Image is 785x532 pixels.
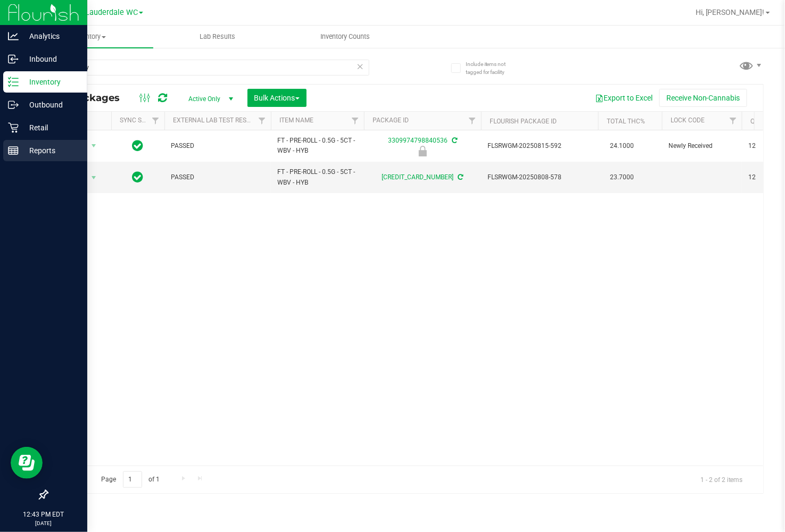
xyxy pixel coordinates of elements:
span: Bulk Actions [254,94,300,102]
span: Page of 1 [92,471,169,488]
a: Inventory [26,26,153,48]
input: 1 [123,471,142,488]
span: select [87,170,101,185]
iframe: Resource center [11,447,43,479]
button: Bulk Actions [247,89,307,107]
span: In Sync [133,138,144,153]
p: Analytics [19,30,82,43]
a: Item Name [279,117,313,124]
p: [DATE] [5,519,82,527]
inline-svg: Analytics [8,31,19,41]
a: Inventory Counts [282,26,409,48]
span: FLSRWGM-20250815-592 [487,141,592,151]
span: Lab Results [185,32,250,41]
a: Filter [724,112,742,130]
a: Qty [750,118,762,125]
span: All Packages [55,92,130,104]
p: 12:43 PM EDT [5,510,82,519]
inline-svg: Retail [8,122,19,133]
button: Export to Excel [588,89,659,107]
button: Receive Non-Cannabis [659,89,747,107]
a: Filter [346,112,364,130]
span: Clear [357,60,364,73]
a: Package ID [373,117,409,124]
span: 23.7000 [605,170,639,185]
inline-svg: Outbound [8,99,19,110]
a: Filter [147,112,164,130]
span: 1 - 2 of 2 items [692,471,751,487]
span: FLSRWGM-20250808-578 [487,172,592,182]
a: Sync Status [120,117,161,124]
span: Inventory [26,32,153,41]
p: Inbound [19,53,82,65]
span: FT - PRE-ROLL - 0.5G - 5CT - WBV - HYB [277,167,358,187]
a: 3309974798840536 [388,137,448,144]
span: 24.1000 [605,138,639,154]
p: Outbound [19,98,82,111]
span: Include items not tagged for facility [466,60,519,76]
inline-svg: Inventory [8,77,19,87]
span: Sync from Compliance System [457,173,464,181]
span: FT - PRE-ROLL - 0.5G - 5CT - WBV - HYB [277,136,358,156]
span: PASSED [171,172,265,182]
input: Search Package ID, Item Name, SKU, Lot or Part Number... [47,60,369,76]
span: Inventory Counts [306,32,385,41]
a: Lock Code [671,117,705,124]
span: select [87,138,101,153]
a: Filter [253,112,271,130]
a: External Lab Test Result [173,117,257,124]
div: Newly Received [362,146,483,156]
p: Reports [19,144,82,157]
span: In Sync [133,170,144,185]
span: Hi, [PERSON_NAME]! [696,8,765,16]
span: Ft. Lauderdale WC [74,8,138,17]
span: PASSED [171,141,265,151]
a: [CREDIT_CARD_NUMBER] [382,173,454,181]
a: Lab Results [153,26,281,48]
a: Total THC% [607,118,645,125]
a: Flourish Package ID [490,118,557,125]
p: Retail [19,121,82,134]
inline-svg: Inbound [8,54,19,64]
inline-svg: Reports [8,145,19,156]
span: Sync from Compliance System [450,137,457,144]
p: Inventory [19,76,82,88]
a: Filter [464,112,481,130]
span: Newly Received [668,141,736,151]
